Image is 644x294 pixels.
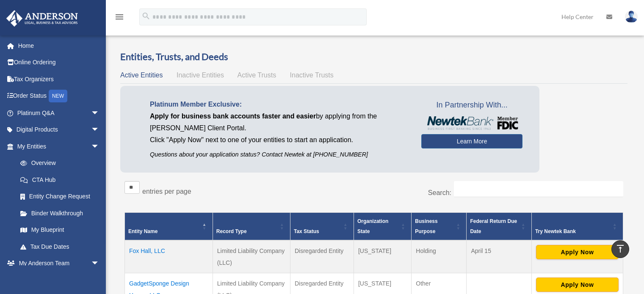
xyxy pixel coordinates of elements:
button: Apply Now [536,245,619,259]
a: My Entitiesarrow_drop_down [6,138,108,155]
th: Business Purpose: Activate to sort [412,212,467,240]
span: arrow_drop_down [91,104,108,122]
th: Entity Name: Activate to invert sorting [125,212,213,240]
td: Fox Hall, LLC [125,240,213,273]
i: search [141,11,151,21]
span: Active Entities [120,71,163,79]
span: Federal Return Due Date [470,218,517,234]
button: Apply Now [536,278,619,292]
div: Try Newtek Bank [535,226,610,236]
a: Overview [12,155,104,172]
img: Anderson Advisors Platinum Portal [4,10,80,27]
a: Entity Change Request [12,188,108,205]
img: NewtekBankLogoSM.png [426,116,518,130]
a: My Blueprint [12,222,108,239]
td: Disregarded Entity [290,240,354,273]
span: Business Purpose [415,218,437,234]
a: Tax Due Dates [12,238,108,255]
span: arrow_drop_down [91,255,108,272]
td: Limited Liability Company (LLC) [213,240,290,273]
td: [US_STATE] [354,240,411,273]
td: Holding [412,240,467,273]
p: by applying from the [PERSON_NAME] Client Portal. [150,110,409,134]
a: Home [6,37,112,54]
i: vertical_align_top [615,244,625,254]
p: Questions about your application status? Contact Newtek at [PHONE_NUMBER] [150,149,409,160]
th: Record Type: Activate to sort [213,212,290,240]
img: User Pic [625,11,638,23]
a: Online Ordering [6,54,112,71]
i: menu [114,12,124,22]
a: Learn More [421,134,522,148]
span: Entity Name [128,228,158,234]
span: Inactive Trusts [290,71,334,79]
label: entries per page [142,188,191,195]
a: menu [114,15,124,22]
a: Tax Organizers [6,71,112,88]
span: arrow_drop_down [91,138,108,155]
span: Active Trusts [238,71,276,79]
label: Search: [428,189,451,196]
a: My Anderson Teamarrow_drop_down [6,255,112,272]
span: In Partnership With... [421,99,522,112]
span: Record Type [216,228,247,234]
span: Inactive Entities [177,71,224,79]
h3: Entities, Trusts, and Deeds [120,50,627,63]
td: April 15 [467,240,532,273]
th: Tax Status: Activate to sort [290,212,354,240]
th: Federal Return Due Date: Activate to sort [467,212,532,240]
div: NEW [49,90,67,102]
a: vertical_align_top [611,240,629,258]
a: CTA Hub [12,171,108,188]
th: Organization State: Activate to sort [354,212,411,240]
a: Binder Walkthrough [12,205,108,222]
th: Try Newtek Bank : Activate to sort [531,212,623,240]
a: Digital Productsarrow_drop_down [6,121,112,138]
p: Platinum Member Exclusive: [150,99,409,110]
span: Organization State [357,218,388,234]
p: Click "Apply Now" next to one of your entities to start an application. [150,134,409,146]
a: Platinum Q&Aarrow_drop_down [6,104,112,121]
span: arrow_drop_down [91,121,108,139]
span: Apply for business bank accounts faster and easier [150,113,316,120]
a: Order StatusNEW [6,88,112,105]
span: Tax Status [294,228,319,234]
